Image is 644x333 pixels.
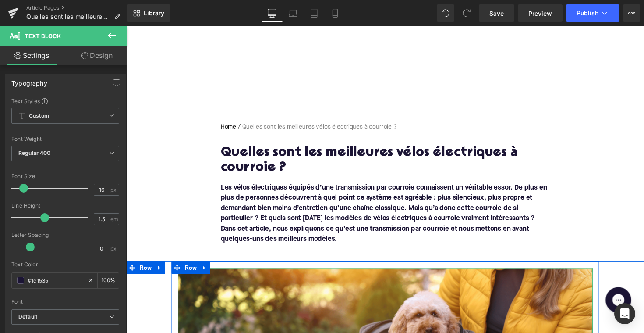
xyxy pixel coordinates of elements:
[26,13,110,20] span: Quelles sont les meilleures vélos électriques à courroie ?
[96,99,112,108] a: Home
[25,32,61,39] span: Text Block
[489,9,504,18] span: Save
[110,246,118,251] span: px
[127,4,170,22] a: New Library
[325,4,346,22] a: Mobile
[112,99,118,108] span: /
[96,162,431,222] font: Les vélos électriques équipés d’une transmission par courroie connaissent un véritable essor. De ...
[437,4,454,22] button: Undo
[29,112,49,120] b: Custom
[304,4,325,22] a: Tablet
[11,261,119,268] div: Text Color
[486,264,521,297] iframe: Gorgias live chat messenger
[57,241,74,254] span: Row
[65,46,129,65] a: Design
[11,241,28,254] span: Row
[458,4,475,22] button: Redo
[110,216,118,222] span: em
[11,203,119,209] div: Line Height
[28,241,39,254] a: Expand / Collapse
[98,273,119,288] div: %
[283,4,304,22] a: Laptop
[96,99,434,112] nav: breadcrumbs
[110,187,118,193] span: px
[96,122,434,153] h1: Quelles sont les meilleures vélos électriques à courroie ?
[18,313,37,321] i: Default
[614,303,635,324] div: Open Intercom Messenger
[28,276,84,285] input: Color
[11,136,119,142] div: Font Weight
[18,150,51,156] b: Regular 400
[623,4,640,22] button: More
[74,241,85,254] a: Expand / Collapse
[11,97,119,104] div: Text Styles
[11,173,119,179] div: Font Size
[518,4,563,22] a: Preview
[528,9,552,18] span: Preview
[11,75,47,87] div: Typography
[262,4,283,22] a: Desktop
[11,232,119,238] div: Letter Spacing
[577,10,598,17] span: Publish
[26,4,127,11] a: Article Pages
[144,9,164,17] span: Library
[566,4,619,22] button: Publish
[11,299,119,305] div: Font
